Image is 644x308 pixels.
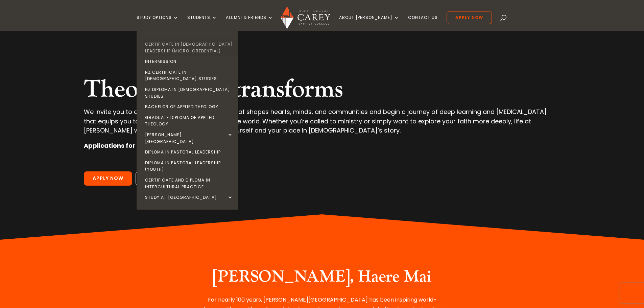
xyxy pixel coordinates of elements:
a: Why choose [PERSON_NAME]? [136,171,238,186]
a: About [PERSON_NAME] [339,15,399,31]
a: Alumni & Friends [226,15,273,31]
a: Graduate Diploma of Applied Theology [138,112,240,129]
a: Contact Us [408,15,438,31]
a: Apply Now [84,171,132,186]
a: Apply Now [447,11,492,24]
img: Carey Baptist College [281,6,330,29]
a: Bachelor of Applied Theology [138,101,240,112]
p: We invite you to discover [DEMOGRAPHIC_DATA] that shapes hearts, minds, and communities and begin... [84,107,560,141]
a: Study at [GEOGRAPHIC_DATA] [138,192,240,203]
a: Certificate in [DEMOGRAPHIC_DATA] Leadership (Micro-credential) [138,39,240,56]
a: Students [187,15,217,31]
a: Intermission [138,56,240,67]
a: NZ Diploma in [DEMOGRAPHIC_DATA] Studies [138,84,240,101]
a: NZ Certificate in [DEMOGRAPHIC_DATA] Studies [138,67,240,84]
h2: [PERSON_NAME], Haere Mai [195,267,449,290]
a: Diploma in Pastoral Leadership [138,147,240,158]
a: Certificate and Diploma in Intercultural Practice [138,175,240,192]
a: Diploma in Pastoral Leadership (Youth) [138,158,240,175]
a: Study Options [137,15,178,31]
strong: Applications for 2026 are now open! [84,141,199,150]
a: [PERSON_NAME][GEOGRAPHIC_DATA] [138,129,240,147]
h2: Theology that transforms [84,75,560,107]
